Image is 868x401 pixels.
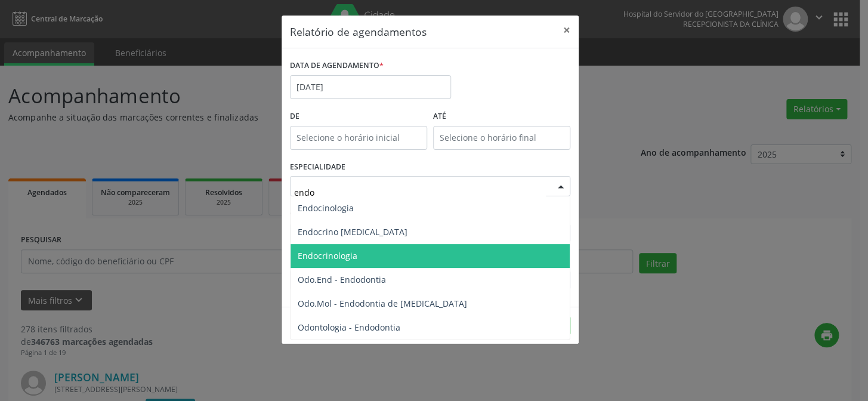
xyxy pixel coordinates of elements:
[298,226,407,237] span: Endocrino [MEDICAL_DATA]
[298,250,357,261] span: Endocrinologia
[298,274,386,285] span: Odo.End - Endodontia
[290,57,384,75] label: DATA DE AGENDAMENTO
[290,107,427,126] label: De
[433,107,570,126] label: ATÉ
[433,126,570,150] input: Selecione o horário final
[294,180,546,204] input: Seleciona uma especialidade
[290,24,427,39] h5: Relatório de agendamentos
[298,322,400,333] span: Odontologia - Endodontia
[298,298,467,309] span: Odo.Mol - Endodontia de [MEDICAL_DATA]
[298,202,354,214] span: Endocinologia
[290,75,451,99] input: Selecione uma data ou intervalo
[555,16,579,45] button: Close
[290,158,345,177] label: ESPECIALIDADE
[290,126,427,150] input: Selecione o horário inicial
